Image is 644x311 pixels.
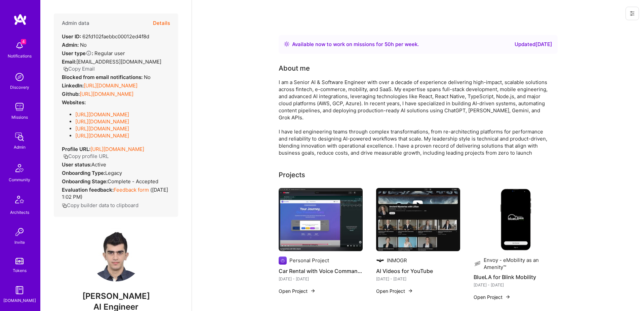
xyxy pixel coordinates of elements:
[13,225,26,239] img: Invite
[62,161,91,168] strong: User status:
[13,130,26,144] img: admin teamwork
[13,100,26,114] img: teamwork
[474,260,481,268] img: Company logo
[75,132,129,139] a: [URL][DOMAIN_NAME]
[62,33,81,40] strong: User ID:
[279,267,363,275] h4: Car Rental with Voice Commands
[515,40,552,48] div: Updated [DATE]
[310,288,316,294] img: arrow-right
[11,114,28,121] div: Missions
[13,39,26,52] img: bell
[279,63,310,73] div: About me
[474,294,511,301] button: Open Project
[62,41,87,48] div: No
[13,70,26,84] img: discovery
[108,178,158,185] span: Complete - Accepted
[91,161,106,168] span: Active
[62,74,144,80] strong: Blocked from email notifications:
[62,170,105,176] strong: Onboarding Type:
[76,59,161,65] span: [EMAIL_ADDRESS][DOMAIN_NAME]
[62,203,67,208] i: icon Copy
[289,257,329,264] div: Personal Project
[62,82,84,89] strong: LinkedIn:
[279,188,363,251] img: Car Rental with Voice Commands
[385,41,391,47] span: 50
[62,186,170,200] div: ( [DATE] 1:02 PM )
[63,67,68,72] i: icon Copy
[62,187,114,193] strong: Evaluation feedback:
[89,228,143,281] img: User Avatar
[63,154,68,159] i: icon Copy
[279,257,287,265] img: Company logo
[75,111,129,118] a: [URL][DOMAIN_NAME]
[10,84,29,91] div: Discovery
[84,82,137,89] a: [URL][DOMAIN_NAME]
[105,170,122,176] span: legacy
[75,125,129,132] a: [URL][DOMAIN_NAME]
[54,291,178,301] span: [PERSON_NAME]
[376,287,413,295] button: Open Project
[279,79,548,156] div: I am a Senior AI & Software Engineer with over a decade of experience delivering high-impact, sca...
[86,50,92,56] i: Help
[15,258,24,264] img: tokens
[9,176,30,183] div: Community
[62,50,125,57] div: Regular user
[62,178,108,185] strong: Onboarding Stage:
[62,99,86,106] strong: Websites:
[10,209,29,216] div: Architects
[11,160,28,176] img: Community
[474,188,558,251] img: BlueLA for Blink Mobility
[11,193,28,209] img: Architects
[14,239,25,246] div: Invite
[8,52,32,60] div: Notifications
[13,13,27,26] img: logo
[63,153,109,160] button: Copy profile URL
[279,170,305,180] div: Projects
[153,13,170,33] button: Details
[13,267,27,274] div: Tokens
[62,146,90,152] strong: Profile URL:
[284,41,289,47] img: Availability
[14,144,26,151] div: Admin
[21,39,26,44] span: 4
[408,288,413,294] img: arrow-right
[292,40,419,48] div: Available now to work on missions for h per week .
[484,257,558,271] div: Envoy - eMobility as an Amenity™
[376,267,460,275] h4: AI Videos for YouTube
[387,257,407,264] div: INMOGR
[75,118,129,125] a: [URL][DOMAIN_NAME]
[279,275,363,282] div: [DATE] - [DATE]
[279,287,316,295] button: Open Project
[114,187,149,193] a: Feedback form
[90,146,144,152] a: [URL][DOMAIN_NAME]
[62,91,80,97] strong: Github:
[376,257,384,265] img: Company logo
[62,42,79,48] strong: Admin:
[474,273,558,281] h4: BlueLA for Blink Mobility
[505,294,511,300] img: arrow-right
[62,50,93,56] strong: User type :
[376,188,460,251] img: AI Videos for YouTube
[62,20,89,26] h4: Admin data
[376,275,460,282] div: [DATE] - [DATE]
[3,297,36,304] div: [DOMAIN_NAME]
[63,65,95,72] button: Copy Email
[62,74,151,81] div: No
[62,33,149,40] div: 62fd102faebbc00012ed4f8d
[13,283,26,297] img: guide book
[474,281,558,288] div: [DATE] - [DATE]
[80,91,133,97] a: [URL][DOMAIN_NAME]
[62,202,138,209] button: Copy builder data to clipboard
[62,59,76,65] strong: Email:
